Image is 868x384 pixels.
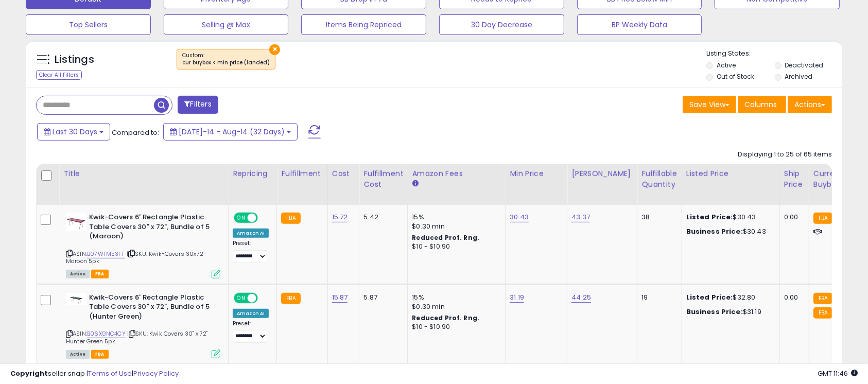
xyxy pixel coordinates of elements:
span: [DATE]-14 - Aug-14 (32 Days) [179,127,285,137]
strong: Copyright [10,369,48,378]
span: ON [235,293,248,302]
b: Business Price: [686,226,743,236]
span: OFF [256,293,273,302]
span: | SKU: Kwik Covers 30" x 72" Hunter Green 5pk [66,329,208,345]
button: [DATE]-14 - Aug-14 (32 Days) [163,123,298,141]
div: $10 - $10.90 [412,242,497,251]
button: Actions [788,96,832,113]
div: Fulfillment [281,168,323,179]
small: Amazon Fees. [412,179,418,188]
a: Privacy Policy [133,369,179,378]
label: Archived [785,72,812,81]
div: $10 - $10.90 [412,323,497,331]
div: 15% [412,293,497,302]
div: Displaying 1 to 25 of 65 items [738,150,832,160]
div: Ship Price [784,168,805,190]
span: All listings currently available for purchase on Amazon [66,350,90,359]
button: × [269,44,280,55]
div: Repricing [233,168,272,179]
a: 44.25 [571,292,591,303]
div: $32.80 [686,293,772,302]
div: Current Buybox Price [813,168,866,190]
div: 0.00 [784,293,801,302]
span: Compared to: [112,128,159,137]
small: FBA [813,307,832,319]
a: B07WTM53FF [87,250,125,258]
span: OFF [256,214,273,222]
div: $0.30 min [412,222,497,231]
b: Reduced Prof. Rng. [412,313,479,322]
a: 43.37 [571,212,590,222]
h5: Listings [55,53,94,67]
span: Columns [744,99,777,110]
div: Preset: [233,240,269,263]
button: Top Sellers [26,14,151,35]
div: Amazon Fees [412,168,501,179]
label: Deactivated [785,61,823,69]
div: 19 [641,293,673,302]
a: Terms of Use [88,369,132,378]
div: Min Price [510,168,563,179]
div: 5.87 [363,293,400,302]
a: 15.72 [332,212,348,222]
button: Items Being Repriced [301,14,426,35]
a: 31.19 [510,292,524,303]
div: $0.30 min [412,302,497,311]
label: Active [717,61,736,69]
div: 0.00 [784,213,801,222]
b: Business Price: [686,307,743,317]
button: Selling @ Max [164,14,289,35]
div: Amazon AI [233,309,269,318]
label: Out of Stock [717,72,754,81]
button: Last 30 Days [37,123,110,141]
div: $30.43 [686,213,772,222]
b: Listed Price: [686,292,733,302]
button: BP Weekly Data [577,14,702,35]
a: 15.87 [332,292,348,303]
small: FBA [813,213,832,224]
span: All listings currently available for purchase on Amazon [66,270,90,278]
div: cur buybox < min price (landed) [182,59,270,66]
div: Fulfillment Cost [363,168,403,190]
small: FBA [281,293,300,304]
div: Preset: [233,320,269,343]
div: $31.19 [686,307,772,317]
a: B06XGNC4CY [87,329,126,338]
span: Custom: [182,51,270,67]
button: Filters [178,96,218,114]
button: Save View [683,96,736,113]
div: [PERSON_NAME] [571,168,633,179]
button: Columns [738,96,786,113]
b: Kwik-Covers 6' Rectangle Plastic Table Covers 30" x 72", Bundle of 5 (Hunter Green) [89,293,214,324]
button: 30 Day Decrease [439,14,564,35]
div: Amazon AI [233,229,269,238]
div: Cost [332,168,355,179]
div: 38 [641,213,673,222]
div: Listed Price [686,168,775,179]
span: | SKU: Kwik-Covers 30x72 Maroon 5pk [66,250,203,265]
div: $30.43 [686,227,772,236]
b: Reduced Prof. Rng. [412,233,479,242]
span: Last 30 Days [53,127,97,137]
span: ON [235,214,248,222]
div: ASIN: [66,213,220,277]
div: Title [63,168,224,179]
img: 21X65qt3+eL._SL40_.jpg [66,293,86,305]
a: 30.43 [510,212,529,222]
div: seller snap | | [10,369,179,379]
b: Listed Price: [686,212,733,222]
img: 3123yE5IS8L._SL40_.jpg [66,213,86,231]
b: Kwik-Covers 6' Rectangle Plastic Table Covers 30" x 72", Bundle of 5 (Maroon) [89,213,214,244]
div: ASIN: [66,293,220,358]
span: FBA [91,270,109,278]
span: 2025-08-15 11:46 GMT [818,369,858,378]
small: FBA [281,213,300,224]
div: Fulfillable Quantity [641,168,677,190]
small: FBA [813,293,832,304]
p: Listing States: [706,49,842,59]
div: 5.42 [363,213,400,222]
div: 15% [412,213,497,222]
span: FBA [91,350,109,359]
div: Clear All Filters [36,70,82,80]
